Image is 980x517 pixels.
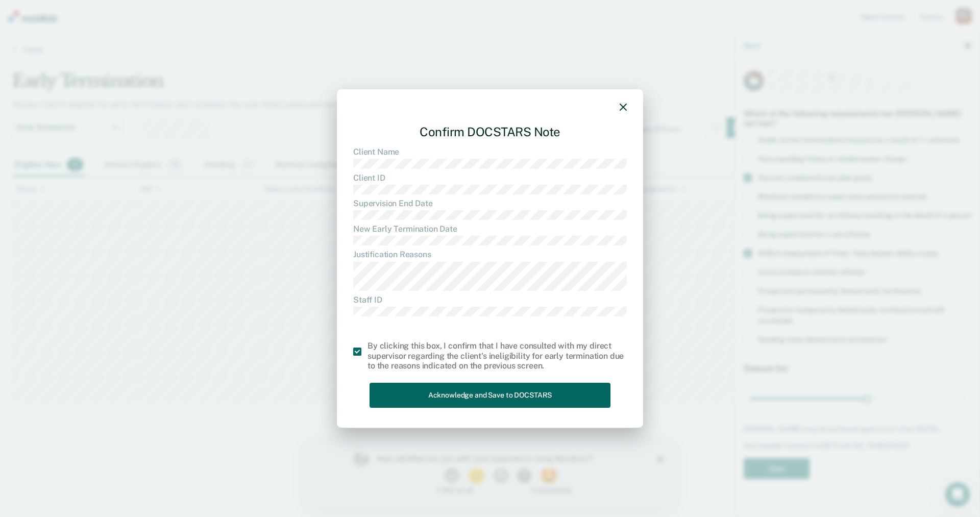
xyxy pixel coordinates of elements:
div: Close survey [350,15,356,21]
img: Profile image for Kim [45,10,61,27]
dt: Staff ID [353,295,627,305]
button: 2 [160,28,181,43]
div: By clicking this box, I confirm that I have consulted with my direct supervisor regarding the cli... [367,341,627,371]
button: 4 [209,28,227,43]
button: 5 [232,28,253,43]
dt: Client Name [353,147,627,157]
div: Confirm DOCSTARS Note [353,116,627,147]
div: 5 - Extremely [224,46,321,53]
button: 1 [137,28,155,43]
dt: Client ID [353,173,627,182]
button: 3 [186,28,204,43]
dt: Justification Reasons [353,250,627,259]
button: Acknowledge and Save to DOCSTARS [370,383,610,408]
div: 1 - Not at all [69,46,166,53]
dt: Supervision End Date [353,199,627,208]
div: How satisfied are you with your experience using Recidiviz? [69,13,305,22]
dt: New Early Termination Date [353,224,627,234]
